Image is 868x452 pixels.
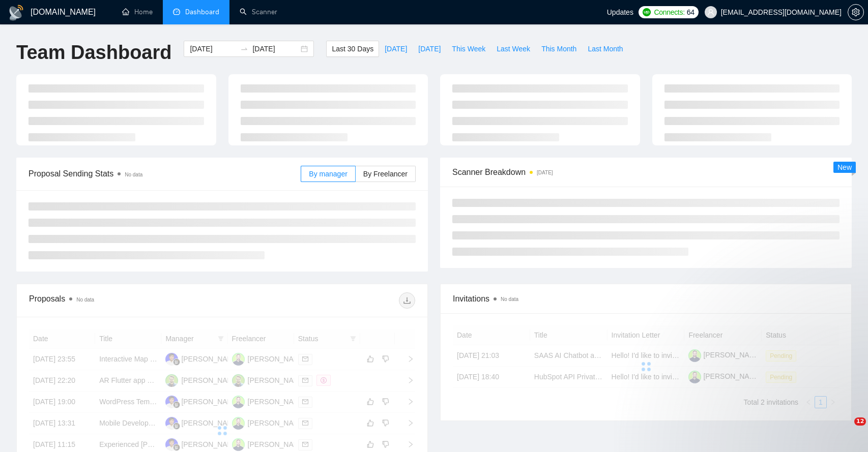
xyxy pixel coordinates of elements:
[76,297,94,303] span: No data
[379,41,413,57] button: [DATE]
[418,43,441,54] span: [DATE]
[326,41,379,57] button: Last 30 Days
[240,45,248,53] span: to
[190,43,236,54] input: Start date
[687,7,695,18] span: 64
[413,41,446,57] button: [DATE]
[491,41,536,57] button: Last Week
[848,8,864,16] a: setting
[497,43,530,54] span: Last Week
[173,8,180,15] span: dashboard
[541,43,576,54] span: This Month
[501,296,518,302] span: No data
[848,8,863,16] span: setting
[607,8,633,16] span: Updates
[240,45,248,53] span: swap-right
[446,41,491,57] button: This Week
[452,166,840,178] span: Scanner Breakdown
[122,8,153,16] a: homeHome
[363,170,408,178] span: By Freelancer
[252,43,299,54] input: End date
[588,43,623,54] span: Last Month
[453,292,839,305] span: Invitations
[854,417,866,426] span: 12
[537,170,553,175] time: [DATE]
[16,41,171,65] h1: Team Dashboard
[8,5,24,21] img: logo
[833,417,858,442] iframe: Intercom live chat
[385,43,407,54] span: [DATE]
[707,9,714,16] span: user
[309,170,347,178] span: By manager
[185,8,219,16] span: Dashboard
[29,292,222,309] div: Proposals
[643,8,651,16] img: upwork-logo.png
[240,8,277,16] a: searchScanner
[837,163,852,171] span: New
[125,172,142,177] span: No data
[28,167,301,180] span: Proposal Sending Stats
[452,43,485,54] span: This Week
[332,43,373,54] span: Last 30 Days
[536,41,582,57] button: This Month
[848,4,864,20] button: setting
[654,7,684,18] span: Connects:
[582,41,628,57] button: Last Month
